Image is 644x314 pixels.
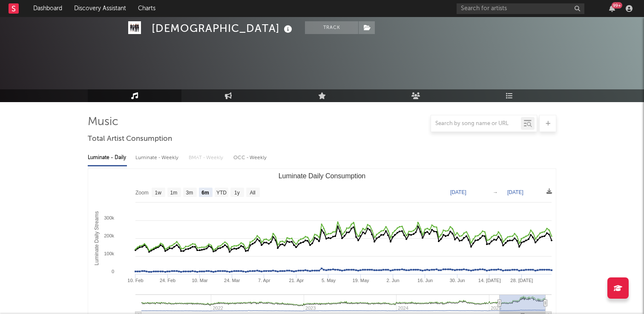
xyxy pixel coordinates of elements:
[478,278,501,283] text: 14. [DATE]
[104,251,114,256] text: 100k
[88,151,127,165] div: Luminate - Daily
[170,190,178,196] text: 1m
[152,21,294,35] div: [DEMOGRAPHIC_DATA]
[450,278,465,283] text: 30. Jun
[609,5,615,12] button: 99+
[94,211,100,265] text: Luminate Daily Streams
[233,151,267,165] div: OCC - Weekly
[612,2,622,9] div: 99 +
[192,278,208,283] text: 10. Mar
[201,190,209,196] text: 6m
[258,278,270,283] text: 7. Apr
[305,21,358,34] button: Track
[104,233,114,238] text: 200k
[493,189,498,195] text: →
[88,134,172,144] span: Total Artist Consumption
[135,151,180,165] div: Luminate - Weekly
[160,278,175,283] text: 24. Feb
[250,190,255,196] text: All
[127,278,143,283] text: 10. Feb
[322,278,336,283] text: 5. May
[224,278,240,283] text: 24. Mar
[387,278,400,283] text: 2. Jun
[431,120,521,127] input: Search by song name or URL
[352,278,369,283] text: 19. May
[112,269,114,274] text: 0
[289,278,304,283] text: 21. Apr
[155,190,162,196] text: 1w
[457,3,584,14] input: Search for artists
[135,190,149,196] text: Zoom
[234,190,240,196] text: 1y
[510,278,533,283] text: 28. [DATE]
[450,189,466,195] text: [DATE]
[216,190,227,196] text: YTD
[417,278,433,283] text: 16. Jun
[279,172,366,180] text: Luminate Daily Consumption
[186,190,193,196] text: 3m
[104,215,114,220] text: 300k
[507,189,523,195] text: [DATE]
